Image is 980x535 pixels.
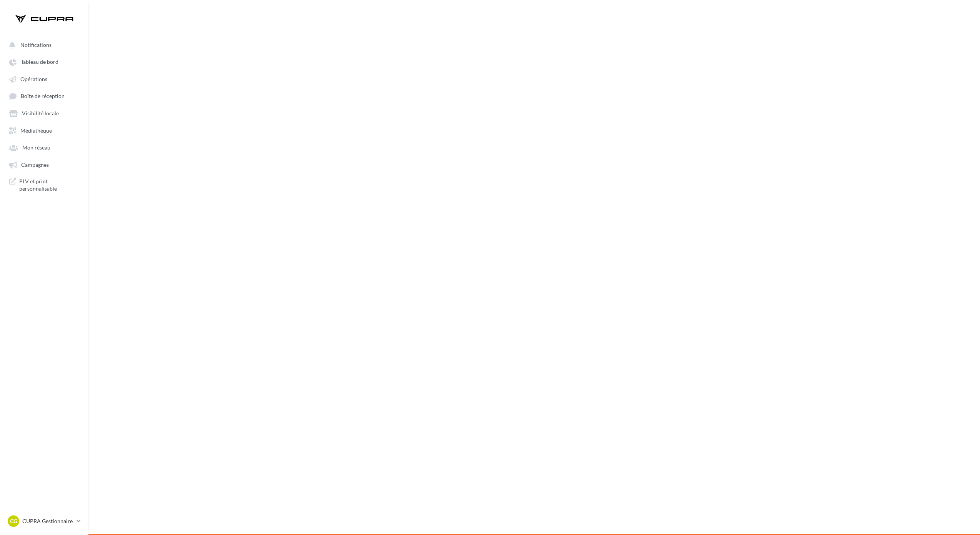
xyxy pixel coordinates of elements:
[5,140,84,154] a: Mon réseau
[21,93,65,100] span: Boîte de réception
[20,42,52,48] span: Notifications
[5,55,84,68] a: Tableau de bord
[22,145,50,151] span: Mon réseau
[5,38,81,52] button: Notifications
[5,89,84,103] a: Boîte de réception
[6,514,82,528] a: CG CUPRA Gestionnaire
[20,76,47,82] span: Opérations
[21,161,49,168] span: Campagnes
[10,517,17,525] span: CG
[22,110,59,117] span: Visibilité locale
[5,106,84,120] a: Visibilité locale
[22,517,73,525] p: CUPRA Gestionnaire
[20,127,52,134] span: Médiathèque
[5,158,84,171] a: Campagnes
[19,178,79,193] span: PLV et print personnalisable
[5,123,84,137] a: Médiathèque
[5,174,84,196] a: PLV et print personnalisable
[21,59,58,65] span: Tableau de bord
[5,72,84,86] a: Opérations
